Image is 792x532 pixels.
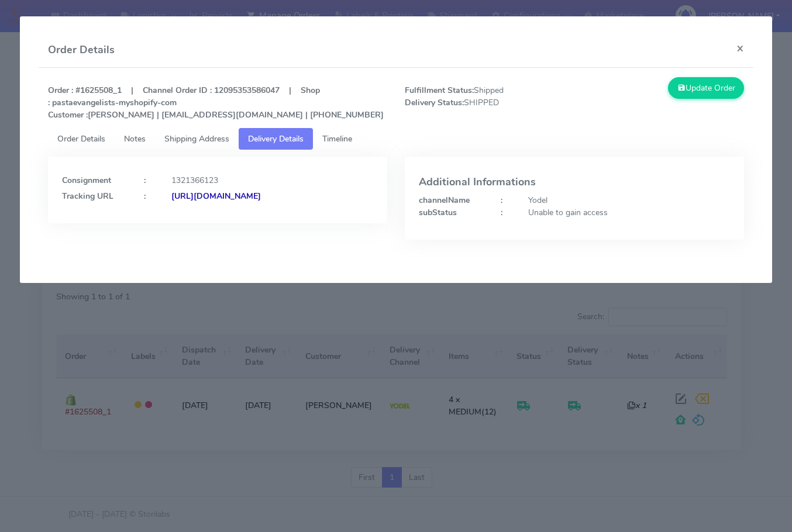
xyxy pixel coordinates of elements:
[519,206,739,219] div: Unable to gain access
[501,207,502,218] strong: :
[48,128,744,150] ul: Tabs
[668,77,744,99] button: Update Order
[48,109,88,120] strong: Customer :
[62,191,113,202] strong: Tracking URL
[164,133,229,144] span: Shipping Address
[419,177,730,188] h4: Additional Informations
[519,194,739,206] div: Yodel
[405,85,474,96] strong: Fulfillment Status:
[124,133,146,144] span: Notes
[322,133,352,144] span: Timeline
[727,33,753,64] button: Close
[405,97,464,108] strong: Delivery Status:
[144,175,146,186] strong: :
[419,207,457,218] strong: subStatus
[248,133,304,144] span: Delivery Details
[396,84,574,121] span: Shipped SHIPPED
[48,42,115,58] h4: Order Details
[419,195,470,206] strong: channelName
[144,191,146,202] strong: :
[57,133,105,144] span: Order Details
[171,191,261,202] strong: [URL][DOMAIN_NAME]
[501,195,502,206] strong: :
[62,175,111,186] strong: Consignment
[163,174,382,186] div: 1321366123
[48,85,384,120] strong: Order : #1625508_1 | Channel Order ID : 12095353586047 | Shop : pastaevangelists-myshopify-com [P...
